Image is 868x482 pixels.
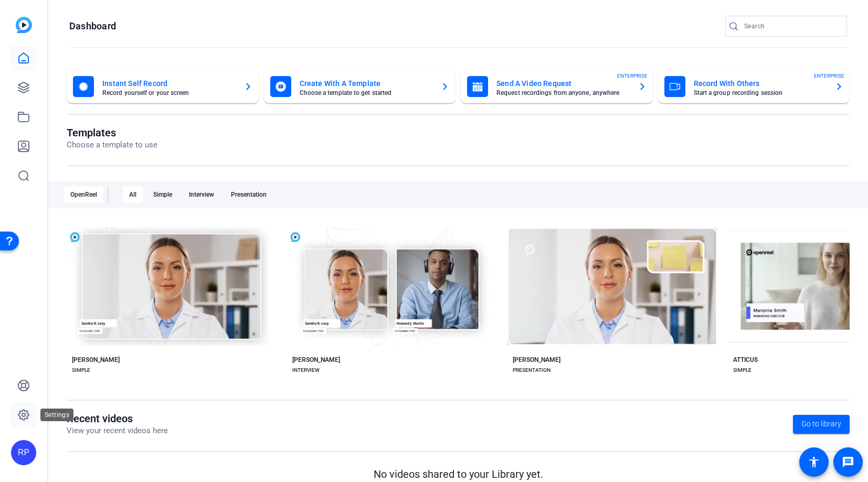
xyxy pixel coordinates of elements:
p: Choose a template to use [67,139,157,151]
h1: Templates [67,126,157,139]
mat-card-title: Instant Self Record [102,77,236,90]
div: OpenReel [64,186,103,203]
img: blue-gradient.svg [16,17,32,33]
span: ENTERPRISE [814,72,844,80]
div: Settings [40,409,73,421]
div: Simple [147,186,178,203]
mat-card-title: Send A Video Request [496,77,630,90]
div: SIMPLE [733,366,751,374]
div: PRESENTATION [513,366,551,374]
button: Send A Video RequestRequest recordings from anyone, anywhereENTERPRISE [461,70,653,103]
div: RP [11,440,36,465]
h1: Dashboard [69,20,116,33]
a: Go to library [793,415,850,434]
input: Search [744,20,839,33]
span: ENTERPRISE [617,72,648,80]
div: [PERSON_NAME] [72,356,120,364]
mat-card-subtitle: Record yourself or your screen [102,90,236,96]
mat-card-title: Create With A Template [300,77,433,90]
span: Go to library [801,419,841,430]
div: [PERSON_NAME] [292,356,340,364]
div: [PERSON_NAME] [513,356,560,364]
div: ATTICUS [733,356,758,364]
p: No videos shared to your Library yet. [67,466,850,482]
mat-card-subtitle: Start a group recording session [694,90,827,96]
mat-icon: message [842,456,854,468]
h1: Recent videos [67,412,168,425]
div: Presentation [225,186,273,203]
button: Create With A TemplateChoose a template to get started [264,70,456,103]
div: Interview [183,186,220,203]
mat-card-title: Record With Others [694,77,827,90]
mat-icon: accessibility [808,456,820,468]
mat-card-subtitle: Request recordings from anyone, anywhere [496,90,630,96]
div: INTERVIEW [292,366,320,374]
div: SIMPLE [72,366,90,374]
div: All [123,186,143,203]
button: Record With OthersStart a group recording sessionENTERPRISE [658,70,850,103]
p: View your recent videos here [67,425,168,437]
button: Instant Self RecordRecord yourself or your screen [67,70,259,103]
mat-card-subtitle: Choose a template to get started [300,90,433,96]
